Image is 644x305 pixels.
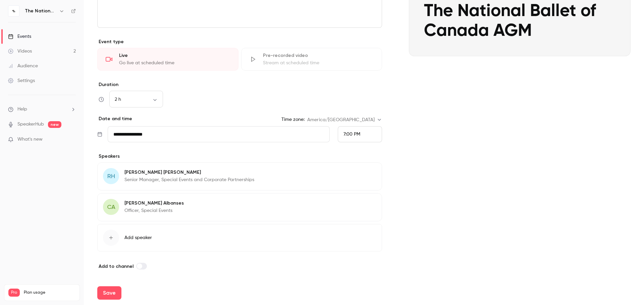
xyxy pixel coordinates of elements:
[307,117,382,123] div: America/[GEOGRAPHIC_DATA]
[8,6,19,16] img: The National Ballet of Canada
[97,162,382,190] div: RH[PERSON_NAME] [PERSON_NAME]Senior Manager, Special Events and Corporate Partnerships
[17,106,27,113] span: Help
[107,172,115,181] span: RH
[97,193,382,221] div: CA[PERSON_NAME] AlbansesOfficer, Special Events
[263,60,374,66] div: Stream at scheduled time
[109,96,163,103] div: 2 h
[68,137,76,143] iframe: Noticeable Trigger
[124,176,254,183] p: Senior Manager, Special Events and Corporate Partnerships
[119,60,230,66] div: Go live at scheduled time
[343,132,360,137] span: 7:00 PM
[119,52,230,59] div: Live
[17,121,44,128] a: SpeakerHub
[97,116,132,122] p: Date and time
[263,52,374,59] div: Pre-recorded video
[124,234,152,241] span: Add speaker
[97,153,382,160] p: Speakers
[241,48,382,71] div: Pre-recorded videoStream at scheduled time
[8,33,31,40] div: Events
[124,169,254,176] p: [PERSON_NAME] [PERSON_NAME]
[97,48,238,71] div: LiveGo live at scheduled time
[8,289,20,297] span: Pro
[124,207,184,214] p: Officer, Special Events
[8,48,32,55] div: Videos
[97,39,382,45] p: Event type
[107,203,115,212] span: CA
[24,290,75,295] span: Plan usage
[99,263,133,269] span: Add to channel
[8,77,35,84] div: Settings
[8,63,38,69] div: Audience
[97,286,121,300] button: Save
[25,8,56,14] h6: The National Ballet of Canada
[97,81,382,88] label: Duration
[17,136,43,143] span: What's new
[338,126,382,142] div: From
[281,116,305,123] label: Time zone:
[48,121,61,128] span: new
[97,224,382,251] button: Add speaker
[124,200,184,207] p: [PERSON_NAME] Albanses
[8,106,76,113] li: help-dropdown-opener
